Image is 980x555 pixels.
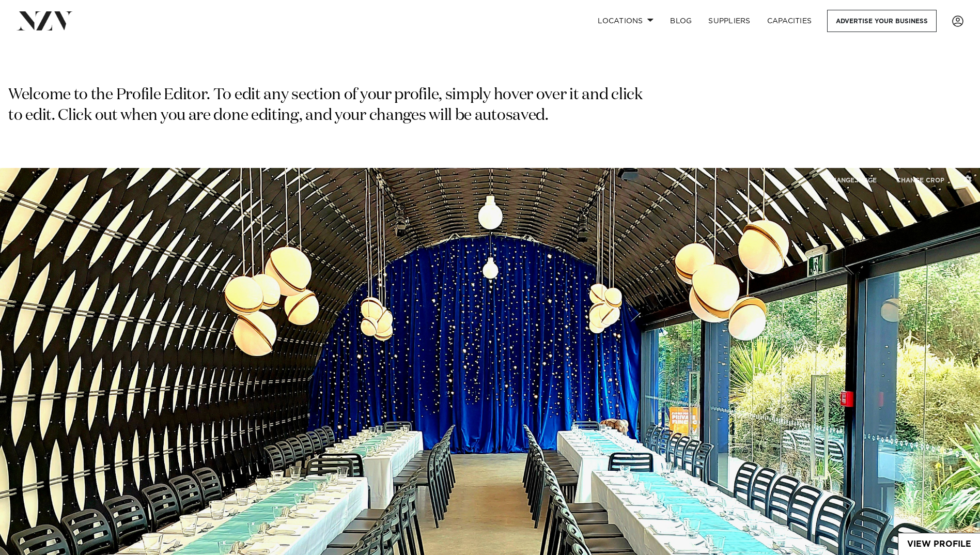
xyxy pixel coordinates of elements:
a: Advertise your business [827,10,937,32]
img: nzv-logo.png [17,11,73,30]
button: CHANGE CROP [888,169,953,191]
p: Welcome to the Profile Editor. To edit any section of your profile, simply hover over it and clic... [8,85,647,127]
a: Locations [589,10,662,32]
a: View Profile [898,533,980,555]
a: Capacities [759,10,820,32]
a: BLOG [662,10,700,32]
a: SUPPLIERS [700,10,758,32]
button: CHANGE IMAGE [818,169,885,191]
